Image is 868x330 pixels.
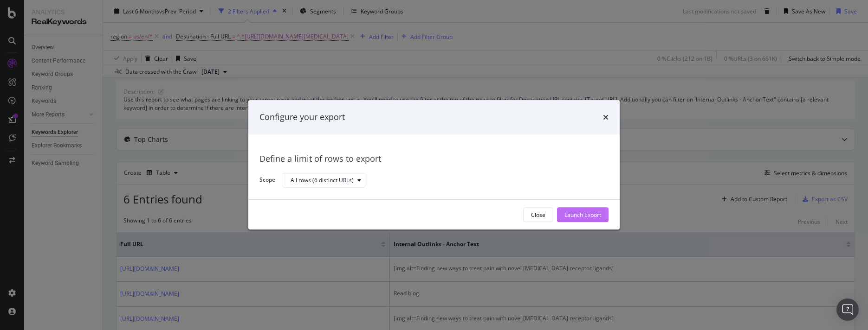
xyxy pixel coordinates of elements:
[557,208,609,222] button: Launch Export
[259,176,275,186] label: Scope
[291,178,354,183] div: All rows (6 distinct URLs)
[836,298,859,321] div: Open Intercom Messenger
[248,100,620,229] div: modal
[564,211,601,219] div: Launch Export
[283,173,365,188] button: All rows (6 distinct URLs)
[603,111,609,123] div: times
[523,208,553,222] button: Close
[259,153,609,165] div: Define a limit of rows to export
[259,111,345,123] div: Configure your export
[531,211,545,219] div: Close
